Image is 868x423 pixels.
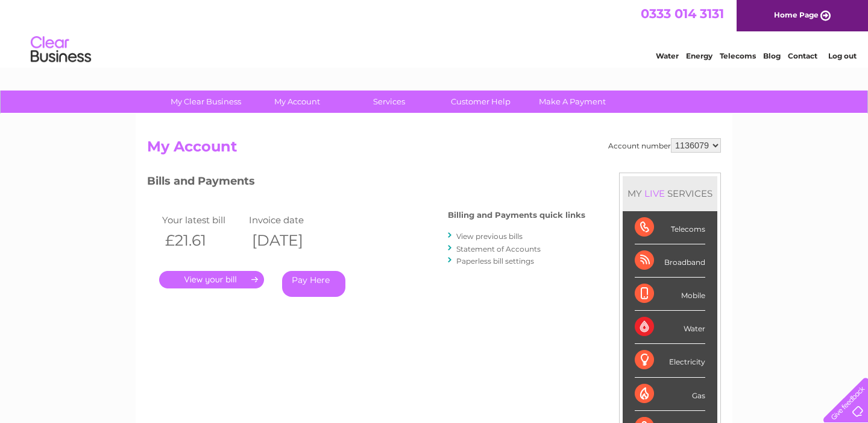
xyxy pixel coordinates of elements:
a: Statement of Accounts [456,244,541,253]
div: Electricity [635,344,705,377]
a: Telecoms [720,51,756,60]
a: My Account [248,91,347,113]
a: My Clear Business [156,91,256,113]
div: MY SERVICES [623,176,717,211]
a: Energy [686,51,712,60]
a: 0333 014 3131 [641,6,724,21]
a: Blog [763,51,781,60]
div: Account number [608,138,721,153]
img: logo.png [30,31,92,68]
div: Water [635,311,705,344]
a: . [159,271,264,288]
a: Paperless bill settings [456,256,534,266]
div: Broadband [635,244,705,278]
a: Pay Here [282,271,345,297]
td: Invoice date [246,212,333,228]
a: Services [339,91,439,113]
a: Log out [828,51,857,60]
th: £21.61 [159,228,246,253]
a: View previous bills [456,232,523,241]
a: Contact [788,51,817,60]
div: LIVE [642,188,667,199]
div: Mobile [635,278,705,311]
div: Clear Business is a trading name of Verastar Limited (registered in [GEOGRAPHIC_DATA] No. 3667643... [150,7,720,59]
a: Make A Payment [523,91,622,113]
th: [DATE] [246,228,333,253]
h3: Bills and Payments [147,173,585,194]
h2: My Account [147,138,721,161]
div: Gas [635,378,705,411]
td: Your latest bill [159,212,246,228]
a: Water [656,51,679,60]
h4: Billing and Payments quick links [448,211,585,220]
a: Customer Help [431,91,530,113]
div: Telecoms [635,211,705,244]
